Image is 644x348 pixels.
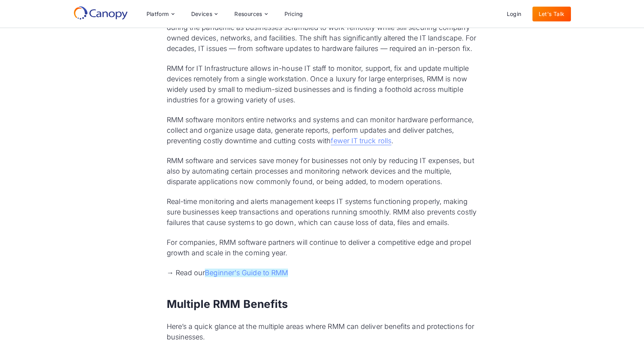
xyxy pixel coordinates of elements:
[167,321,478,342] p: Here’s a quick glance at the multiple areas where RMM can deliver benefits and protections for bu...
[501,7,528,21] a: Login
[167,267,478,278] p: → Read our
[147,11,169,17] div: Platform
[167,114,478,146] p: RMM software monitors entire networks and systems and can monitor hardware performance, collect a...
[228,6,273,22] div: Resources
[167,196,478,228] p: Real-time monitoring and alerts management keeps IT systems functioning properly, making sure bus...
[191,11,213,17] div: Devices
[185,6,224,22] div: Devices
[167,155,478,187] p: RMM software and services save money for businesses not only by reducing IT expenses, but also by...
[205,269,288,277] a: Beginner's Guide to RMM
[278,7,309,21] a: Pricing
[167,63,478,105] p: RMM for IT Infrastructure allows in-house IT staff to monitor, support, fix and update multiple d...
[234,11,262,17] div: Resources
[140,6,180,22] div: Platform
[331,137,391,145] a: fewer IT truck rolls
[532,7,571,21] a: Let's Talk
[167,297,288,311] strong: Multiple RMM Benefits
[167,237,478,258] p: For companies, RMM software partners will continue to deliver a competitive edge and propel growt...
